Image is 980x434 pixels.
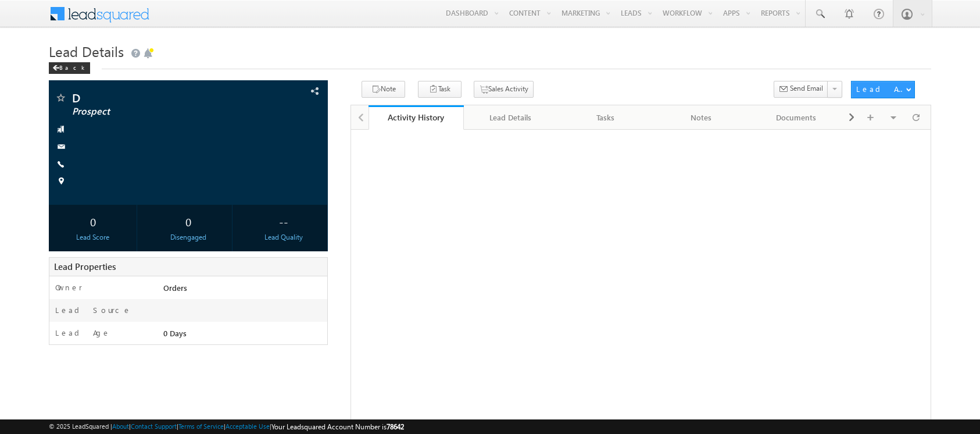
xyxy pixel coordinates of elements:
span: Send Email [790,83,823,94]
span: Lead Properties [54,261,116,272]
a: Lead Details [464,105,559,130]
a: About [112,422,129,430]
div: Documents [758,111,834,124]
a: Documents [749,105,844,130]
span: D [72,92,246,104]
label: Owner [55,282,83,293]
a: Tasks [559,105,654,130]
a: Back [49,62,96,72]
span: Lead Details [49,42,124,61]
div: Notes [663,111,739,124]
div: Lead Details [473,111,549,124]
a: Activity History [369,105,464,130]
div: Back [49,62,90,74]
label: Lead Source [55,305,131,315]
div: 0 Days [160,328,327,344]
button: Lead Actions [851,81,915,98]
div: Lead Quality [242,232,324,243]
span: 78642 [387,422,404,431]
div: Tasks [568,111,643,124]
div: 0 [147,211,229,232]
button: Send Email [774,81,828,98]
a: Terms of Service [178,422,224,430]
a: Contact Support [131,422,177,430]
span: Your Leadsquared Account Number is [271,422,404,431]
span: © 2025 LeadSquared | | | | | [49,421,404,432]
label: Lead Age [55,328,110,338]
button: Sales Activity [474,81,534,98]
a: Notes [654,105,749,130]
span: Prospect [72,106,246,118]
div: Lead Actions [856,84,906,94]
span: Orders [163,283,187,293]
div: -- [242,211,324,232]
div: Activity History [377,112,455,123]
div: Disengaged [147,232,229,243]
a: Acceptable Use [226,422,270,430]
div: Lead Score [52,232,134,243]
button: Task [418,81,462,98]
button: Note [362,81,405,98]
div: 0 [52,211,134,232]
